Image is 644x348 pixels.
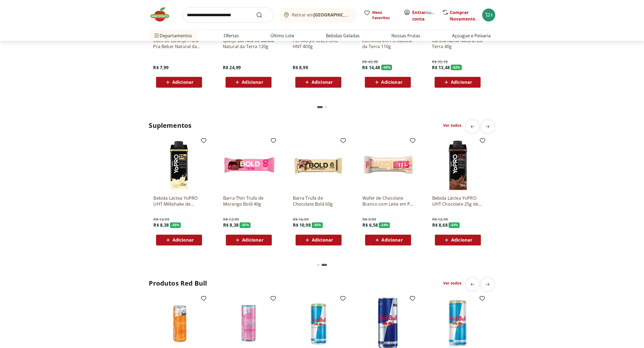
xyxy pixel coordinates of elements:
[223,195,275,207] a: Barra Thin Trufa de Morango Bold 40g
[223,38,274,49] p: Queijo Burrata de Búfala Natural da Terra 120g
[482,9,495,22] button: Carrinho
[312,80,333,85] span: Adicionar
[153,217,169,222] span: R$ 12,99
[156,235,202,246] button: Adicionar
[362,222,378,228] span: R$ 6,58
[223,217,239,222] span: R$ 12,99
[450,9,475,22] a: Comprar Novamente
[362,195,414,207] a: Wafer de Chocolate Branco com Leite em Pó Naked Nuts 26g
[223,65,241,71] span: R$ 24,99
[381,65,392,70] span: - 69 %
[223,140,275,191] img: Barra Thin Trufa de Morango Bold 40g
[365,77,411,88] button: Adicionar
[312,223,323,228] span: - 35 %
[324,101,328,114] button: Go to page 2 from fs-carousel
[224,32,239,39] a: Ofertas
[293,222,311,228] span: R$ 10,98
[271,32,295,39] a: Último Lote
[365,235,411,246] button: Adicionar
[491,12,493,18] span: 1
[326,32,360,39] a: Bebidas Geladas
[316,101,324,114] button: Current page from fs-carousel
[153,65,169,71] span: R$ 7,99
[412,9,426,15] a: Entrar
[362,38,414,49] a: Cominho em Pó Natural da Terra 110g
[149,279,207,288] h2: Produtos Red Bull
[153,140,205,191] img: Bebida Láctea YoPRO UHT Milkshake de Baunilha 25g de proteínas 250ml
[432,195,484,207] a: Bebida Láctea YoPRO UHT Chocolate 25g de proteínas 250ml
[173,238,194,242] span: Adicionar
[452,32,491,39] a: Açougue e Peixaria
[172,80,193,85] span: Adicionar
[242,238,263,242] span: Adicionar
[240,223,250,228] span: - 35 %
[256,12,269,18] button: Submit Search
[226,77,272,88] button: Adicionar
[321,259,328,272] button: Current page from fs-carousel
[293,65,308,71] span: R$ 8,99
[432,38,483,49] a: Canela Rama Natural Da Terra 40g
[153,222,169,228] span: R$ 8,38
[379,223,390,228] span: - 34 %
[381,80,402,85] span: Adicionar
[312,238,333,242] span: Adicionar
[435,77,481,88] button: Adicionar
[296,235,342,246] button: Adicionar
[295,77,341,88] button: Adicionar
[449,223,460,228] span: - 33 %
[293,217,309,222] span: R$ 16,99
[412,9,442,22] a: Criar conta
[293,195,344,207] a: Barra Trufa de Chocolate Bold 60g
[153,29,160,42] button: Menu
[280,8,357,23] button: Retirar em[GEOGRAPHIC_DATA]/[GEOGRAPHIC_DATA]
[362,217,376,222] span: R$ 9,99
[293,38,344,49] a: PEPINO JAPONES ORG HNT 400g
[443,281,461,286] a: Ver todos
[481,120,494,133] button: next
[432,65,450,71] span: R$ 13,48
[153,38,205,49] a: Suco de Laranja Fruta Pra Beber Natural da Terra 250ml
[153,29,192,42] span: Departamentos
[362,59,378,65] span: R$ 45,98
[316,259,321,272] button: Go to page 1 from fs-carousel
[451,238,472,242] span: Adicionar
[466,120,479,133] button: previous
[226,235,272,246] button: Adicionar
[170,223,181,228] span: - 35 %
[293,140,344,191] img: Barra Trufa de Chocolate Bold 60g
[292,12,352,17] span: Retirar em
[443,123,461,128] a: Ver todos
[432,59,448,65] span: R$ 35,18
[362,65,380,71] span: R$ 14,48
[183,8,273,23] input: search
[153,195,205,207] a: Bebida Láctea YoPRO UHT Milkshake de Baunilha 25g de proteínas 250ml
[435,235,481,246] button: Adicionar
[364,10,397,21] a: Meus Favoritos
[149,121,192,130] h2: Suplementos
[313,12,405,18] b: [GEOGRAPHIC_DATA]/[GEOGRAPHIC_DATA]
[432,140,484,191] img: Bebida Láctea YoPRO UHT Chocolate 25g de proteínas 250ml
[451,80,472,85] span: Adicionar
[362,140,414,191] img: Wafer de Chocolate Branco com Leite em Pó Naked Nuts 26g
[466,278,479,291] button: previous
[382,238,403,242] span: Adicionar
[412,9,437,22] span: ou
[432,217,448,222] span: R$ 12,99
[242,80,263,85] span: Adicionar
[223,222,239,228] span: R$ 8,38
[156,77,202,88] button: Adicionar
[149,6,176,23] img: Hortifruti
[392,32,421,39] a: Nossas Frutas
[432,222,448,228] span: R$ 8,68
[481,278,494,291] button: next
[451,65,462,70] span: - 62 %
